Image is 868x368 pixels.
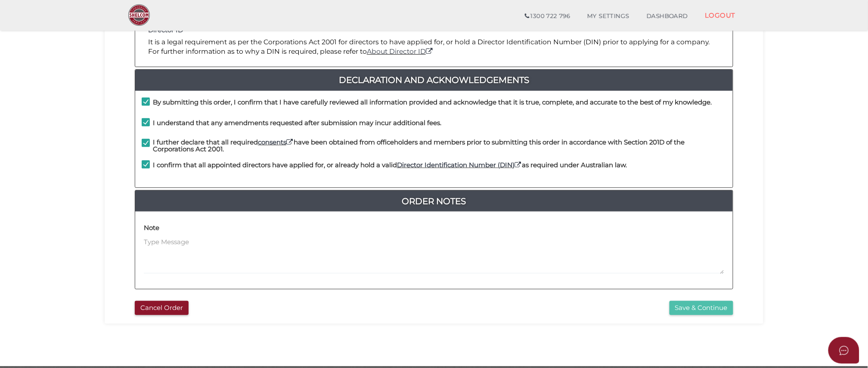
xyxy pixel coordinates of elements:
[516,8,579,25] a: 1300 722 796
[144,224,159,232] h4: Note
[153,120,441,127] h4: I understand that any amendments requested after submission may incur additional fees.
[148,27,720,34] h4: Director ID
[153,99,712,106] h4: By submitting this order, I confirm that I have carefully reviewed all information provided and a...
[367,47,434,55] a: About Director ID
[153,139,726,153] h4: I further declare that all required have been obtained from officeholders and members prior to su...
[638,8,697,25] a: DASHBOARD
[135,73,733,87] a: Declaration And Acknowledgements
[670,301,733,315] button: Save & Continue
[148,37,720,57] p: It is a legal requirement as per the Corporations Act 2001 for directors to have applied for, or ...
[397,161,522,169] a: Director Identification Number (DIN)
[153,162,627,169] h4: I confirm that all appointed directors have applied for, or already hold a valid as required unde...
[135,194,733,208] a: Order Notes
[579,8,638,25] a: MY SETTINGS
[135,301,189,315] button: Cancel Order
[828,337,859,364] button: Open asap
[258,138,294,146] a: consents
[696,6,744,24] a: LOGOUT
